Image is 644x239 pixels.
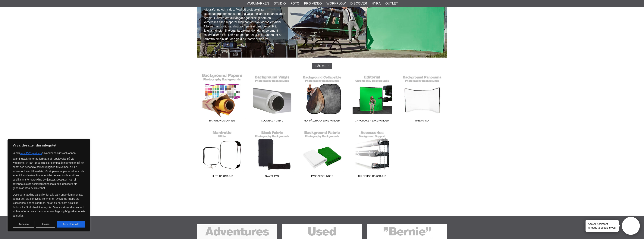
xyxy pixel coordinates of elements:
span: Chromakey Bakgrunder [347,119,397,124]
h4: Aifo AI Assistant [588,222,616,226]
p: Observera att dina val gäller för alla våra underdomäner. När du har gett ditt samtycke kommer en... [13,193,85,218]
div: is ready to speak to you! [586,220,619,232]
a: Svart Tyg [247,129,297,179]
button: Anpassa [13,221,34,228]
span: Bakgrundspapper [197,119,247,124]
a: Discover [350,1,367,6]
div: Vi värdesätter din integritet [8,139,90,231]
span: HiLite Bakgrund [197,174,247,179]
span: Svart Tyg [247,174,297,179]
a: Panorama [397,73,447,124]
a: Studio [274,1,286,6]
button: Avvisa [36,221,55,228]
a: Colorama Vinyl [247,73,297,124]
a: Outlet [385,1,398,6]
span: Tillbehör Bakgrund [347,174,397,179]
p: Vi värdesätter din integritet [13,143,85,148]
button: våra 1531 partners [20,150,42,157]
a: Varumärken [247,1,269,6]
a: Chromakey Bakgrunder [347,73,397,124]
a: Foto [291,1,299,6]
span: Colorama Vinyl [247,119,297,124]
a: Hopfällbara Bakgrunder [297,73,347,124]
a: Workflow [326,1,346,6]
a: Pro Video [304,1,322,6]
span: Panorama [397,119,447,124]
button: Acceptera alla [57,221,85,228]
a: HiLite Bakgrund [197,129,247,179]
a: Hyra [372,1,381,6]
a: Bakgrundspapper [197,73,247,124]
a: Tillbehör Bakgrund [347,129,397,179]
span: Läs mer [315,64,328,68]
span: Tygbakgrunder [297,174,347,179]
span: Hopfällbara Bakgrunder [297,119,347,124]
p: Vi och använder cookies och annan spårningsteknik för att förbättra din upplevelse på vår webbpla... [13,150,85,190]
a: Tygbakgrunder [297,129,347,179]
